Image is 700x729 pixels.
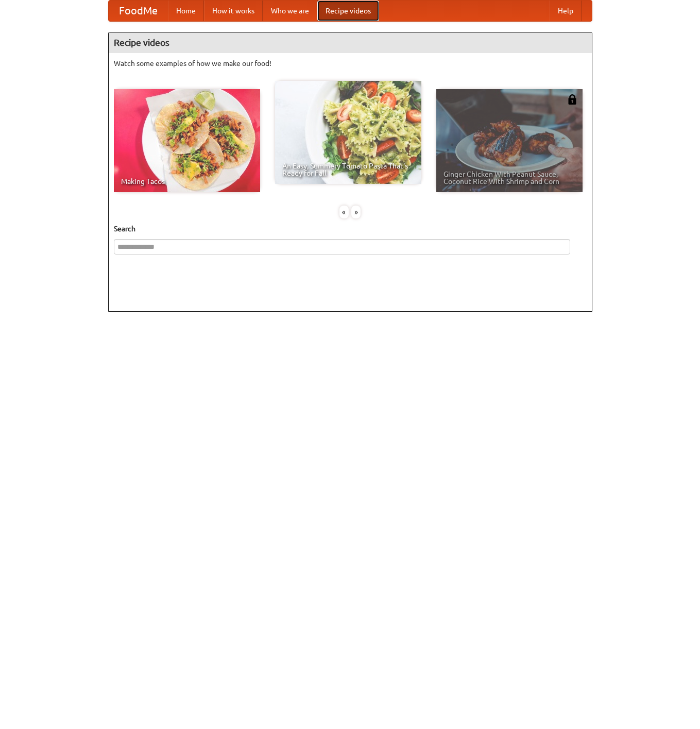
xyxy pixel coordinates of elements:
a: How it works [204,1,263,21]
a: Help [550,1,582,21]
p: Watch some examples of how we make our food! [114,58,587,69]
h5: Search [114,224,587,234]
img: 483408.png [567,94,577,105]
a: An Easy, Summery Tomato Pasta That's Ready for Fall [275,81,421,184]
h4: Recipe videos [109,32,592,53]
a: Recipe videos [317,1,379,21]
a: Home [168,1,204,21]
a: FoodMe [109,1,168,21]
span: An Easy, Summery Tomato Pasta That's Ready for Fall [282,162,414,177]
a: Making Tacos [114,89,260,192]
div: « [339,206,349,218]
div: » [351,206,361,218]
span: Making Tacos [121,178,253,185]
a: Who we are [263,1,317,21]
